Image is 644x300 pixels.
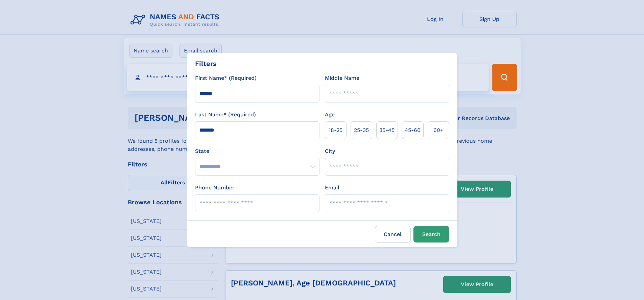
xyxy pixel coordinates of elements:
label: Cancel [375,226,411,243]
span: 45‑60 [405,126,421,134]
label: First Name* (Required) [195,74,257,82]
span: 18‑25 [329,126,342,134]
label: Last Name* (Required) [195,111,256,119]
button: Search [413,226,449,243]
label: Email [325,184,339,192]
span: 25‑35 [354,126,369,134]
span: 60+ [433,126,444,134]
label: Phone Number [195,184,235,192]
label: Middle Name [325,74,359,82]
label: State [195,147,319,155]
label: Age [325,111,335,119]
label: City [325,147,335,155]
span: 35‑45 [379,126,395,134]
div: Filters [195,59,217,69]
